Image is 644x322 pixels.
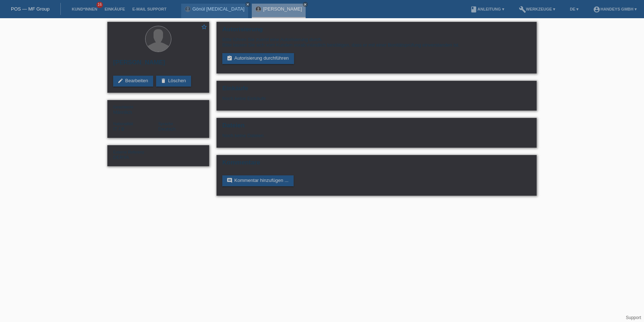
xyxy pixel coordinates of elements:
[470,6,477,13] i: book
[519,6,526,13] i: build
[227,178,232,183] i: comment
[118,78,123,84] i: edit
[303,3,307,6] i: close
[222,26,531,37] h2: Autorisierung
[101,7,128,11] a: Einkäufe
[113,76,153,87] a: editBearbeiten
[593,6,600,13] i: account_circle
[222,37,531,48] div: Bitte führen Sie zuerst eine Autorisierung durch. Bitte lassen Sie sich vom Kunden vorab mündlich...
[303,2,308,7] a: close
[11,6,49,12] a: POS — MF Group
[113,150,144,154] span: Externe Referenz
[96,2,103,8] span: 16
[113,59,203,70] h2: [PERSON_NAME]
[113,126,124,132] span: Italien / B / 01.07.2023
[129,7,170,11] a: E-Mail Support
[222,133,445,138] div: Noch keine Dateien
[589,7,640,11] a: account_circleHandeys GmbH ▾
[156,76,191,87] a: deleteLöschen
[222,122,531,133] h2: Dateien
[227,55,232,61] i: assignment_turned_in
[466,7,508,11] a: bookAnleitung ▾
[68,7,101,11] a: Kund*innen
[160,78,166,84] i: delete
[515,7,559,11] a: buildWerkzeuge ▾
[566,7,582,11] a: DE ▾
[113,105,133,109] span: Geschlecht
[222,175,294,186] a: commentKommentar hinzufügen ...
[245,2,250,7] a: close
[201,24,207,30] i: star_border
[158,122,173,126] span: Sprache
[113,122,133,126] span: Nationalität
[113,149,158,160] div: DERYA
[222,53,294,64] a: assignment_turned_inAutorisierung durchführen
[222,96,531,107] div: Noch keine Einkäufe
[626,315,641,320] a: Support
[246,3,250,6] i: close
[201,24,207,31] a: star_border
[222,159,531,170] h2: Kommentare
[113,104,158,115] div: Männlich
[192,6,245,12] a: Gönül [MEDICAL_DATA]
[222,85,531,96] h2: Einkäufe
[263,6,302,12] a: [PERSON_NAME]
[158,126,176,132] span: Deutsch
